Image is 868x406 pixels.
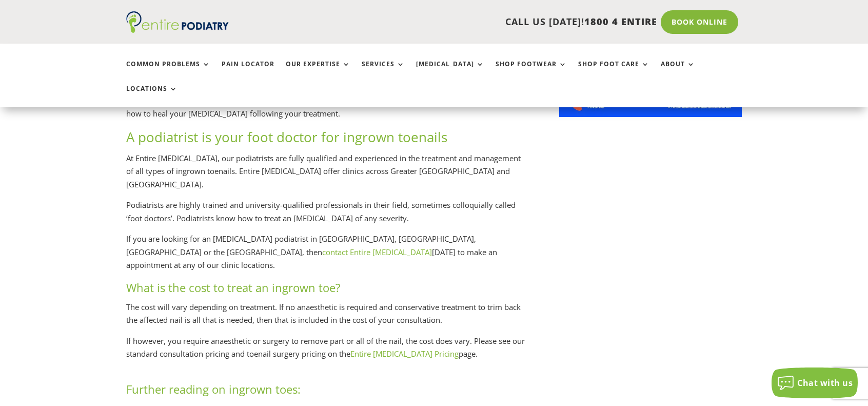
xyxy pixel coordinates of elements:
[772,368,858,398] button: Chat with us
[126,301,525,335] p: The cost will vary depending on treatment. If no anaesthetic is required and conservative treatme...
[126,381,525,402] h3: Further reading on ingrown toes:
[126,11,229,33] img: logo (1)
[126,152,525,199] p: At Entire [MEDICAL_DATA], our podiatrists are fully qualified and experienced in the treatment an...
[126,335,525,369] p: If however, you require anaesthetic or surgery to remove part or all of the nail, the cost does v...
[584,15,657,28] span: 1800 4 ENTIRE
[126,199,525,233] p: Podiatrists are highly trained and university-qualified professionals in their field, sometimes c...
[559,109,742,119] a: Telstra Business Awards QLD State Finalist - Championing Health Category
[578,61,649,83] a: Shop Foot Care
[126,25,229,35] a: Entire Podiatry
[797,377,853,389] span: Chat with us
[268,15,657,29] p: CALL US [DATE]!
[126,128,447,146] span: A podiatrist is your foot doctor for ingrown toenails
[126,85,177,107] a: Locations
[496,61,567,83] a: Shop Footwear
[416,61,484,83] a: [MEDICAL_DATA]
[222,61,274,83] a: Pain Locator
[286,61,350,83] a: Our Expertise
[362,61,405,83] a: Services
[126,233,525,280] p: If you are looking for an [MEDICAL_DATA] podiatrist in [GEOGRAPHIC_DATA], [GEOGRAPHIC_DATA], [GEO...
[350,349,459,359] a: Entire [MEDICAL_DATA] Pricing
[126,61,210,83] a: Common Problems
[661,10,738,34] a: Book Online
[322,247,432,257] a: contact Entire [MEDICAL_DATA]
[126,94,525,128] p: Your podiatrist will discuss how to stop ingrown toenails from returning on a regular basis. They...
[661,61,695,83] a: About
[126,280,525,301] h3: What is the cost to treat an ingrown toe?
